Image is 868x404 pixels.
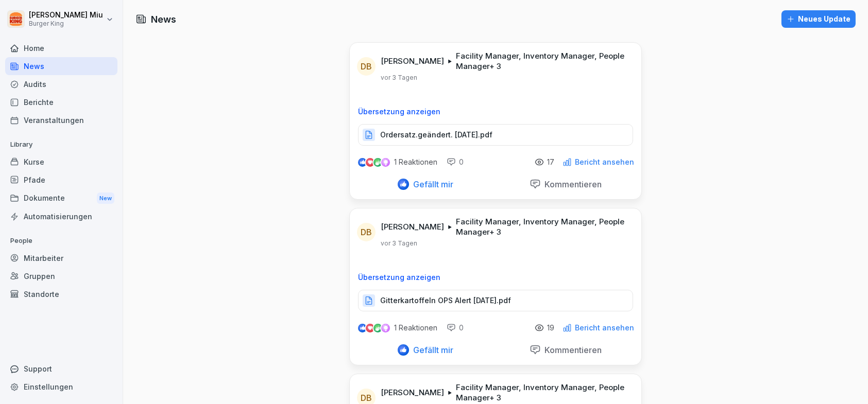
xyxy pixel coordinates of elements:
[381,388,444,398] p: [PERSON_NAME]
[447,157,464,167] div: 0
[373,324,382,332] img: celebrate
[456,382,629,403] p: Facility Manager, Inventory Manager, People Manager + 3
[29,20,103,27] p: Burger King
[358,133,633,143] a: Ordersatz.geändert. [DATE].pdf
[5,207,117,225] a: Automatisierungen
[357,57,376,76] div: DB
[394,158,437,166] p: 1 Reaktionen
[151,12,176,26] h1: News
[366,324,374,332] img: love
[381,56,444,66] p: [PERSON_NAME]
[381,222,444,232] p: [PERSON_NAME]
[394,324,437,332] p: 1 Reaktionen
[29,11,103,20] p: [PERSON_NAME] Miu
[787,13,850,25] div: Neues Update
[781,10,856,28] button: Neues Update
[359,324,367,332] img: like
[409,179,453,189] p: Gefällt mir
[575,324,634,332] p: Bericht ansehen
[5,378,117,396] a: Einstellungen
[381,239,417,248] p: vor 3 Tagen
[97,192,114,204] div: New
[381,157,390,167] img: inspiring
[541,345,602,355] p: Kommentieren
[5,360,117,378] div: Support
[5,171,117,189] a: Pfade
[5,136,117,153] p: Library
[541,179,602,189] p: Kommentieren
[447,323,464,333] div: 0
[380,130,492,140] p: Ordersatz.geändert. [DATE].pdf
[456,217,629,237] p: Facility Manager, Inventory Manager, People Manager + 3
[5,153,117,171] a: Kurse
[381,323,390,332] img: inspiring
[366,159,374,166] img: love
[381,74,417,82] p: vor 3 Tagen
[380,295,511,306] p: Gitterkartoffeln OPS Alert [DATE].pdf
[575,158,634,166] p: Bericht ansehen
[357,223,376,241] div: DB
[5,111,117,129] a: Veranstaltungen
[5,249,117,267] a: Mitarbeiter
[547,158,554,166] p: 17
[359,158,367,166] img: like
[358,108,633,116] p: Übersetzung anzeigen
[409,345,453,355] p: Gefällt mir
[5,75,117,93] a: Audits
[5,93,117,111] a: Berichte
[358,273,633,282] p: Übersetzung anzeigen
[373,158,382,167] img: celebrate
[456,51,629,72] p: Facility Manager, Inventory Manager, People Manager + 3
[5,267,117,285] a: Gruppen
[5,57,117,75] a: News
[5,189,117,208] div: Dokumente
[5,285,117,303] a: Standorte
[5,189,117,208] a: DokumenteNew
[547,324,554,332] p: 19
[5,233,117,249] p: People
[358,298,633,309] a: Gitterkartoffeln OPS Alert [DATE].pdf
[5,39,117,57] a: Home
